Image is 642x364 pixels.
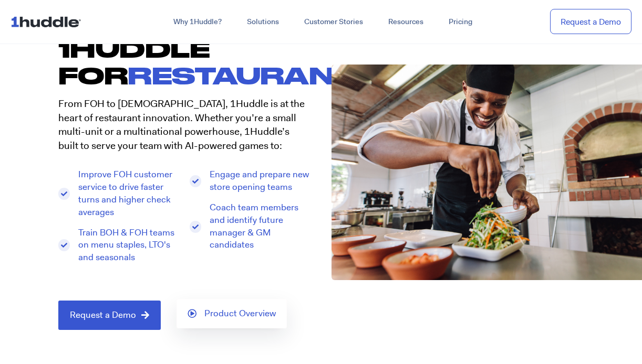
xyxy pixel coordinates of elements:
a: Request a Demo [550,9,631,35]
span: Coach team members and identify future manager & GM candidates [207,201,311,251]
a: Resources [376,13,436,31]
span: Train BOH & FOH teams on menu staples, LTO's and seasonals [76,227,180,264]
span: Request a Demo [70,311,136,320]
h1: 1HUDDLE FOR [58,35,321,89]
span: Restaurants. [128,61,386,89]
span: Product Overview [204,309,276,318]
p: From FOH to [DEMOGRAPHIC_DATA], 1Huddle is at the heart of restaurant innovation. Whether you’re ... [58,97,310,153]
a: Pricing [436,13,485,31]
a: Product Overview [177,299,287,328]
a: Why 1Huddle? [161,13,234,31]
img: ... [11,12,86,31]
a: Solutions [234,13,292,31]
a: Customer Stories [292,13,376,31]
span: Engage and prepare new store opening teams [207,168,311,194]
a: Request a Demo [58,301,161,330]
span: Improve FOH customer service to drive faster turns and higher check averages [76,168,180,218]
